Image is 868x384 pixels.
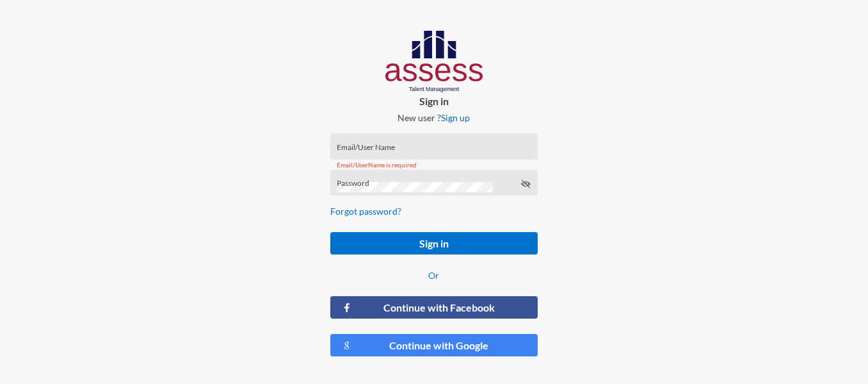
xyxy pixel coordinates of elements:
button: Continue with Google [330,334,538,356]
p: Or [330,270,538,281]
p: Sign in [320,95,548,107]
a: Sign up [441,112,470,123]
button: Continue with Facebook [330,296,538,319]
a: Forgot password? [330,206,401,217]
button: Sign in [330,232,538,255]
p: New user ? [320,112,548,123]
img: AssessLogoo.svg [385,31,483,92]
mat-error: Email/UserName is required [337,162,531,169]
